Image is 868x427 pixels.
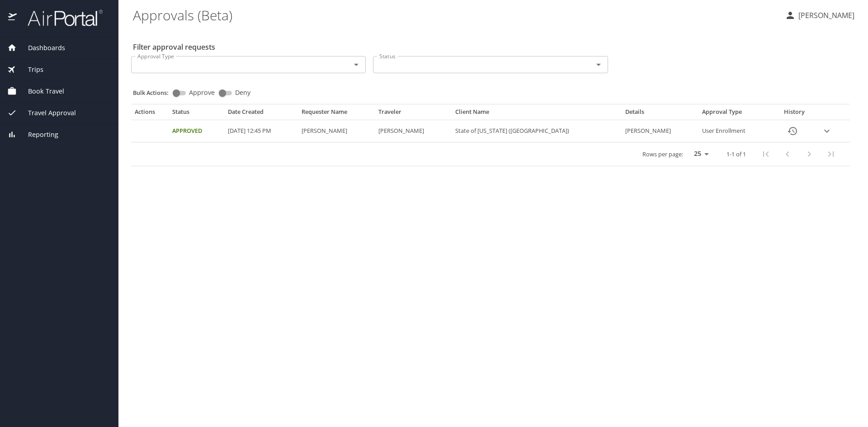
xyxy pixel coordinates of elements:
[782,120,803,142] button: History
[642,151,683,157] p: Rows per page:
[17,65,43,75] span: Trips
[131,108,169,120] th: Actions
[133,40,215,54] h2: Filter approval requests
[8,9,18,27] img: icon-airportal.png
[375,108,452,120] th: Traveler
[796,10,854,21] p: [PERSON_NAME]
[452,108,622,120] th: Client Name
[131,108,850,166] table: Approval table
[17,43,65,53] span: Dashboards
[224,120,298,142] td: [DATE] 12:45 PM
[698,108,772,120] th: Approval Type
[452,120,622,142] td: State of [US_STATE] ([GEOGRAPHIC_DATA])
[592,58,605,71] button: Open
[235,89,250,96] span: Deny
[133,89,176,97] p: Bulk Actions:
[17,108,76,118] span: Travel Approval
[772,108,816,120] th: History
[133,1,778,29] h1: Approvals (Beta)
[17,130,58,140] span: Reporting
[698,120,772,142] td: User Enrollment
[350,58,363,71] button: Open
[726,151,746,157] p: 1-1 of 1
[169,120,224,142] td: Approved
[298,108,375,120] th: Requester Name
[17,86,64,96] span: Book Travel
[687,147,712,161] select: rows per page
[622,120,698,142] td: [PERSON_NAME]
[189,89,215,96] span: Approve
[622,108,698,120] th: Details
[169,108,224,120] th: Status
[224,108,298,120] th: Date Created
[375,120,452,142] td: [PERSON_NAME]
[18,9,103,27] img: airportal-logo.png
[820,124,834,138] button: expand row
[298,120,375,142] td: [PERSON_NAME]
[781,7,858,23] button: [PERSON_NAME]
